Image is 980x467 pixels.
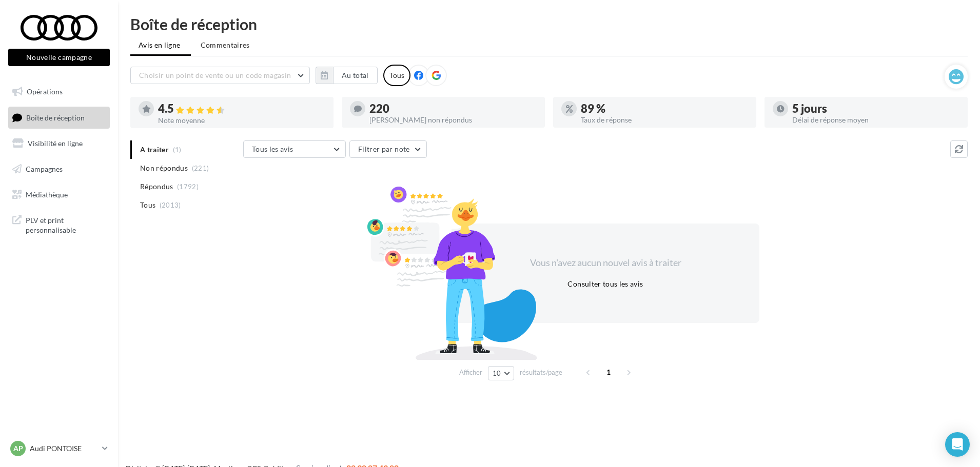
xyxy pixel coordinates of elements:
span: (2013) [160,201,181,209]
span: Campagnes [26,165,63,173]
button: Consulter tous les avis [563,278,647,290]
div: Tous [383,65,410,86]
span: 10 [493,369,501,377]
button: Choisir un point de vente ou un code magasin [130,67,310,84]
span: Commentaires [201,40,250,50]
a: Campagnes [6,158,112,180]
span: Afficher [459,368,482,377]
span: 1 [600,364,617,380]
div: Note moyenne [158,117,325,124]
button: Au total [316,67,378,84]
button: 10 [488,366,514,380]
div: Open Intercom Messenger [945,432,970,457]
button: Nouvelle campagne [8,49,110,66]
div: Vous n'avez aucun nouvel avis à traiter [517,256,694,270]
span: Visibilité en ligne [28,139,83,148]
div: 89 % [581,103,748,114]
button: Filtrer par note [349,140,427,158]
div: [PERSON_NAME] non répondus [369,116,537,124]
div: Délai de réponse moyen [792,116,959,124]
p: Audi PONTOISE [30,443,98,454]
span: Tous [140,200,155,210]
span: Tous les avis [252,145,293,153]
span: résultats/page [520,368,562,377]
a: PLV et print personnalisable [6,209,112,239]
span: Répondus [140,181,173,192]
a: Opérations [6,81,112,103]
span: Opérations [27,87,63,96]
span: PLV et print personnalisable [26,213,106,235]
span: (1792) [177,182,199,191]
a: Visibilité en ligne [6,133,112,154]
span: Choisir un point de vente ou un code magasin [139,71,291,79]
button: Au total [333,67,378,84]
span: Boîte de réception [26,113,85,121]
a: Médiathèque [6,184,112,206]
a: AP Audi PONTOISE [8,439,110,458]
span: Non répondus [140,163,188,173]
div: Boîte de réception [130,16,968,32]
div: Taux de réponse [581,116,748,124]
a: Boîte de réception [6,107,112,129]
div: 220 [369,103,537,114]
span: (221) [192,164,209,172]
span: AP [13,443,23,454]
div: 4.5 [158,103,325,115]
button: Tous les avis [243,140,346,158]
span: Médiathèque [26,190,68,198]
div: 5 jours [792,103,959,114]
